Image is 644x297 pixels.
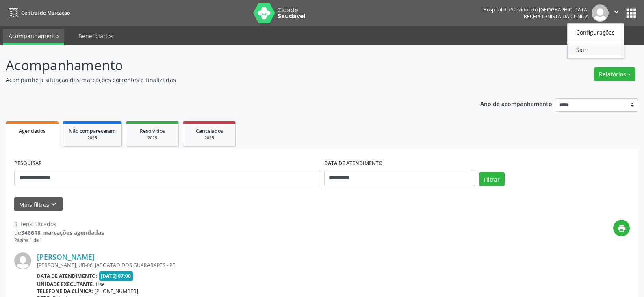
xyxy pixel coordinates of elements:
span: Não compareceram [69,128,116,134]
div: Hospital do Servidor do [GEOGRAPHIC_DATA] [483,6,589,13]
div: 6 itens filtrados [14,220,104,228]
a: Configurações [568,26,624,38]
a: Central de Marcação [6,6,70,20]
span: [DATE] 07:00 [99,271,133,281]
i: keyboard_arrow_down [49,200,58,209]
i: print [617,224,626,233]
div: Página 1 de 1 [14,237,104,244]
button: print [613,220,630,236]
button: Filtrar [479,172,505,186]
span: Resolvidos [140,128,165,134]
a: Beneficiários [73,29,119,43]
a: Acompanhamento [3,29,64,45]
div: de [14,228,104,237]
span: Agendados [19,128,46,134]
img: img [14,252,31,269]
button: Mais filtroskeyboard_arrow_down [14,197,63,212]
i:  [612,7,621,16]
span: Recepcionista da clínica [524,13,589,20]
p: Acompanhamento [6,55,449,76]
ul:  [567,23,624,59]
p: Acompanhe a situação das marcações correntes e finalizadas [6,76,449,84]
img: img [592,4,609,22]
span: Hse [96,281,105,288]
button:  [609,4,624,22]
div: 2025 [132,135,173,141]
label: PESQUISAR [14,157,42,170]
div: 2025 [189,135,230,141]
div: 2025 [69,135,116,141]
a: Sair [568,44,624,55]
button: apps [624,6,638,20]
a: [PERSON_NAME] [37,252,95,261]
label: DATA DE ATENDIMENTO [324,157,383,170]
button: Relatórios [594,67,635,81]
span: Cancelados [196,128,223,134]
b: Data de atendimento: [37,273,98,280]
div: [PERSON_NAME], UR-06, JABOATAO DOS GUARARAPES - PE [37,262,508,269]
b: Telefone da clínica: [37,288,93,295]
span: [PHONE_NUMBER] [95,288,138,295]
p: Ano de acompanhamento [480,98,552,108]
strong: 346618 marcações agendadas [21,229,104,236]
b: Unidade executante: [37,281,94,288]
span: Central de Marcação [21,9,70,16]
